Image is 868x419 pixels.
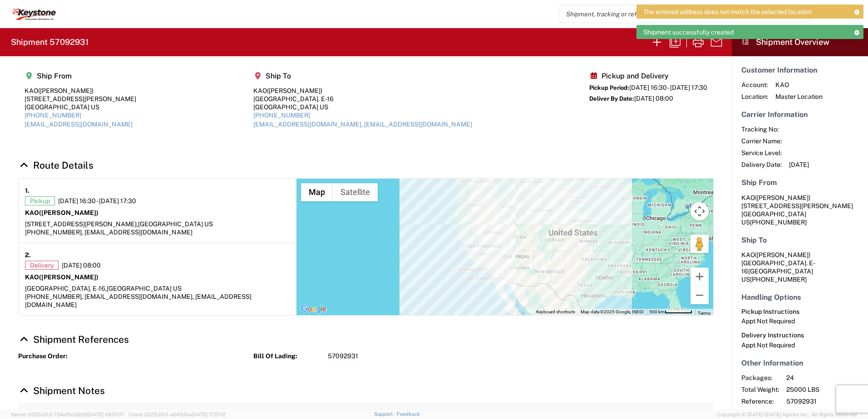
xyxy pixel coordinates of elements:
[741,161,782,169] span: Delivery Date:
[25,209,99,216] strong: KAO
[741,93,768,101] span: Location:
[559,5,794,23] input: Shipment, tracking or reference number
[25,87,136,95] div: KAO
[25,185,30,196] strong: 1.
[690,286,709,304] button: Zoom out
[138,220,213,228] span: [GEOGRAPHIC_DATA] US
[397,411,420,417] a: Feedback
[750,276,807,283] span: [PHONE_NUMBER]
[333,183,378,201] button: Show satellite imagery
[741,374,779,382] span: Packages:
[18,352,86,361] strong: Purchase Order:
[25,285,107,292] span: [GEOGRAPHIC_DATA]. E-16,
[775,93,823,101] span: Master Location
[741,149,782,157] span: Service Level:
[646,309,695,315] button: Map Scale: 500 km per 57 pixels
[18,385,105,396] a: Hide Details
[741,202,853,209] span: [STREET_ADDRESS][PERSON_NAME]
[11,412,124,417] span: Server: 2025.20.0-734e5bc92d9
[741,236,858,244] h5: Ship To
[589,95,634,102] span: Deliver By Date:
[741,194,755,201] span: KAO
[25,228,290,236] div: [PHONE_NUMBER], [EMAIL_ADDRESS][DOMAIN_NAME]
[589,72,707,80] h5: Pickup and Delivery
[741,251,815,275] span: KAO [GEOGRAPHIC_DATA]. E-16
[775,81,823,89] span: KAO
[39,273,99,281] span: ([PERSON_NAME])
[649,309,665,314] span: 500 km
[25,72,136,80] h5: Ship From
[750,219,807,226] span: [PHONE_NUMBER]
[25,112,81,119] a: [PHONE_NUMBER]
[741,125,782,133] span: Tracking No:
[25,261,59,270] span: Delivery
[741,385,779,394] span: Total Weight:
[25,196,55,205] span: Pickup
[741,397,779,405] span: Reference:
[18,160,94,171] a: Hide Details
[253,87,472,95] div: KAO
[741,293,858,302] h5: Handling Options
[789,161,809,169] span: [DATE]
[88,412,124,417] span: [DATE] 09:51:07
[589,84,629,91] span: Pickup Period:
[328,352,358,361] span: 57092931
[253,103,472,111] div: [GEOGRAPHIC_DATA] US
[741,110,858,119] h5: Carrier Information
[629,84,707,91] span: [DATE] 16:30 - [DATE] 17:30
[536,309,575,315] button: Keyboard shortcuts
[25,95,136,103] div: [STREET_ADDRESS][PERSON_NAME]
[192,412,226,417] span: [DATE] 17:21:12
[643,8,812,16] span: The entered address does not match the selected location
[786,397,864,405] span: 57092931
[755,194,810,201] span: ([PERSON_NAME])
[741,331,858,339] h6: Delivery Instructions
[299,303,329,315] img: Google
[25,292,290,309] div: [PHONE_NUMBER], [EMAIL_ADDRESS][DOMAIN_NAME], [EMAIL_ADDRESS][DOMAIN_NAME]
[741,308,858,316] h6: Pickup Instructions
[634,95,673,102] span: [DATE] 08:00
[38,87,94,94] span: ([PERSON_NAME])
[58,197,136,205] span: [DATE] 16:30 - [DATE] 17:30
[741,137,782,145] span: Carrier Name:
[755,251,810,258] span: ([PERSON_NAME])
[786,374,864,382] span: 24
[581,309,644,314] span: Map data ©2025 Google, INEGI
[301,183,333,201] button: Show street map
[690,235,709,253] button: Drag Pegman onto the map to open Street View
[107,285,182,292] span: [GEOGRAPHIC_DATA] US
[741,194,858,226] address: [GEOGRAPHIC_DATA] US
[717,410,857,419] span: Copyright © [DATE]-[DATE] Agistix Inc., All Rights Reserved
[267,87,322,94] span: ([PERSON_NAME])
[741,359,858,367] h5: Other Information
[786,385,864,394] span: 25000 LBS
[741,341,858,349] div: Appt Not Required
[690,268,709,286] button: Zoom in
[128,412,226,417] span: Client: 2025.20.0-e640dba
[299,303,329,315] a: Open this area in Google Maps (opens a new window)
[741,317,858,325] div: Appt Not Required
[62,261,101,269] span: [DATE] 08:00
[25,103,136,111] div: [GEOGRAPHIC_DATA] US
[25,121,133,128] a: [EMAIL_ADDRESS][DOMAIN_NAME]
[643,28,734,36] span: Shipment successfully created
[18,334,129,345] a: Hide Details
[25,249,31,261] strong: 2.
[11,37,89,48] h2: Shipment 57092931
[25,220,138,228] span: [STREET_ADDRESS][PERSON_NAME],
[698,311,710,316] a: Terms
[39,209,99,216] span: ([PERSON_NAME])
[253,121,472,128] a: [EMAIL_ADDRESS][DOMAIN_NAME], [EMAIL_ADDRESS][DOMAIN_NAME]
[741,66,858,74] h5: Customer Information
[253,72,472,80] h5: Ship To
[253,352,321,361] strong: Bill Of Lading:
[253,95,472,103] div: [GEOGRAPHIC_DATA]. E-16
[253,112,310,119] a: [PHONE_NUMBER]
[741,251,858,283] address: [GEOGRAPHIC_DATA] US
[374,411,397,417] a: Support
[741,409,779,417] span: Ship Date:
[786,409,864,417] span: [DATE]
[690,202,709,220] button: Map camera controls
[741,178,858,187] h5: Ship From
[741,81,768,89] span: Account:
